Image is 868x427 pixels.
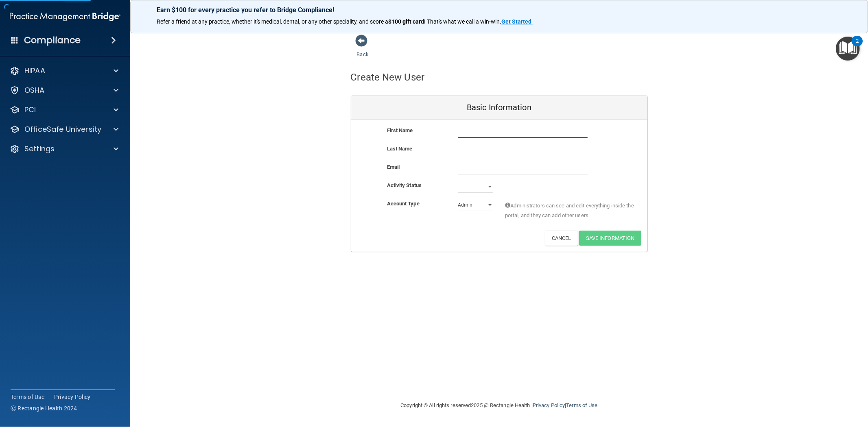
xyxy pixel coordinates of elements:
[157,6,842,14] p: Earn $100 for every practice you refer to Bridge Compliance!
[505,201,635,220] span: Administrators can see and edit everything inside the portal, and they can add other users.
[388,18,424,25] strong: $100 gift card
[10,144,118,154] a: Settings
[54,393,91,401] a: Privacy Policy
[24,85,45,95] p: OSHA
[10,85,118,95] a: OSHA
[387,182,422,188] b: Activity Status
[579,231,641,246] button: Save Information
[357,41,369,57] a: Back
[24,105,36,115] p: PCI
[10,105,118,115] a: PCI
[387,127,413,133] b: First Name
[566,402,597,408] a: Terms of Use
[11,404,77,412] span: Ⓒ Rectangle Health 2024
[10,9,120,25] img: PMB logo
[836,37,860,61] button: Open Resource Center, 2 new notifications
[501,18,533,25] a: Get Started
[351,72,425,83] h4: Create New User
[157,18,388,25] span: Refer a friend at any practice, whether it's medical, dental, or any other speciality, and score a
[424,18,501,25] span: ! That's what we call a win-win.
[10,66,118,76] a: HIPAA
[545,231,578,246] button: Cancel
[10,124,118,134] a: OfficeSafe University
[11,393,44,401] a: Terms of Use
[24,124,101,134] p: OfficeSafe University
[387,146,413,152] b: Last Name
[351,392,648,418] div: Copyright © All rights reserved 2025 @ Rectangle Health | |
[387,164,400,170] b: Email
[351,96,647,120] div: Basic Information
[24,35,81,46] h4: Compliance
[24,66,45,76] p: HIPAA
[533,402,565,408] a: Privacy Policy
[501,18,531,25] strong: Get Started
[387,200,420,207] b: Account Type
[856,41,859,52] div: 2
[24,144,55,154] p: Settings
